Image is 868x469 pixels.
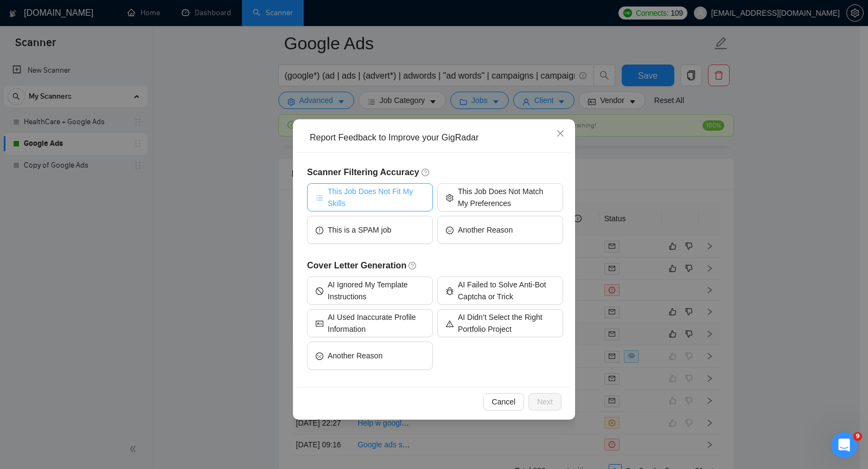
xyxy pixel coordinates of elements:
span: bug [446,286,454,294]
span: setting [446,193,454,201]
button: exclamation-circleThis is a SPAM job [307,216,433,244]
span: warning [446,319,454,327]
button: Close [546,119,575,149]
span: exclamation-circle [316,226,323,234]
button: bugAI Failed to Solve Anti-Bot Captcha or Trick [437,277,563,305]
span: This Job Does Not Fit My Skills [328,185,424,209]
button: stopAI Ignored My Template Instructions [307,277,433,305]
span: AI Ignored My Template Instructions [328,279,424,303]
h5: Cover Letter Generation [307,259,563,272]
span: frown [316,351,323,359]
div: Report Feedback to Improve your GigRadar [310,132,566,144]
span: 9 [853,432,862,441]
button: idcardAI Used Inaccurate Profile Information [307,309,433,337]
span: AI Didn’t Select the Right Portfolio Project [458,311,554,335]
span: Cancel [492,396,516,408]
span: AI Failed to Solve Anti-Bot Captcha or Trick [458,279,554,303]
iframe: Intercom live chat [831,432,857,458]
button: Next [528,393,561,410]
span: question-circle [422,168,430,177]
span: idcard [316,319,323,327]
button: Cancel [483,393,525,410]
span: stop [316,286,323,294]
span: frown [446,226,454,234]
button: barsThis Job Does Not Fit My Skills [307,183,433,211]
span: Another Reason [328,350,382,362]
h5: Scanner Filtering Accuracy [307,166,563,179]
button: settingThis Job Does Not Match My Preferences [437,183,563,211]
span: question-circle [409,261,417,270]
span: bars [316,193,323,201]
span: AI Used Inaccurate Profile Information [328,311,424,335]
span: close [556,129,565,138]
span: This Job Does Not Match My Preferences [458,185,554,209]
button: frownAnother Reason [437,216,563,244]
button: frownAnother Reason [307,342,433,370]
span: Another Reason [458,224,513,236]
button: warningAI Didn’t Select the Right Portfolio Project [437,309,563,337]
span: This is a SPAM job [328,224,391,236]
